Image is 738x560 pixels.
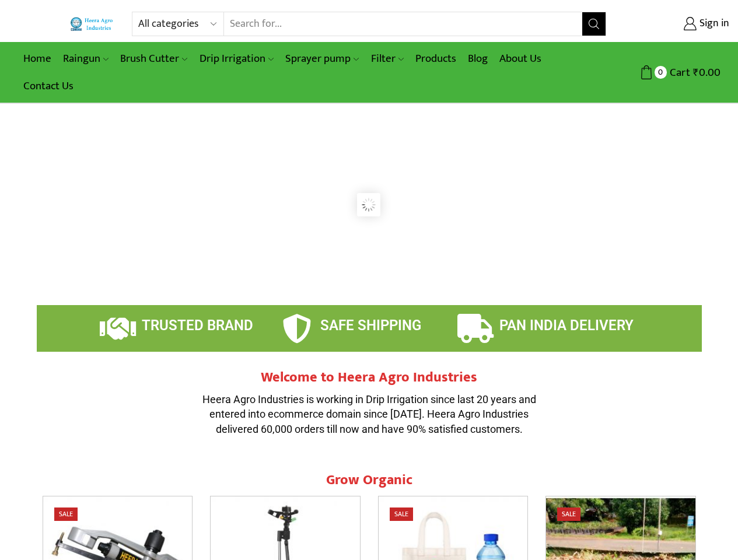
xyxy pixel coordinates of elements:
a: Contact Us [18,72,79,100]
span: Sign in [697,16,729,32]
span: Cart [667,65,690,80]
span: ₹ [693,64,699,82]
a: Sign in [624,13,729,34]
a: Blog [462,45,494,72]
input: Search for... [224,12,582,36]
a: Brush Cutter [114,45,193,72]
a: Filter [365,45,410,72]
a: Sprayer pump [279,45,365,72]
span: SAFE SHIPPING [320,317,421,334]
span: TRUSTED BRAND [142,317,253,334]
p: Heera Agro Industries is working in Drip Irrigation since last 20 years and entered into ecommerc... [194,392,544,437]
span: Sale [390,508,413,521]
span: Sale [557,508,580,521]
h2: Welcome to Heera Agro Industries [194,369,544,386]
span: Grow Organic [326,468,412,492]
bdi: 0.00 [693,64,720,82]
span: PAN INDIA DELIVERY [499,317,634,334]
span: 0 [655,66,667,78]
a: 0 Cart ₹0.00 [618,62,720,83]
span: Sale [54,508,78,521]
a: Products [410,45,462,72]
a: About Us [494,45,547,72]
a: Drip Irrigation [194,45,279,72]
a: Home [18,45,57,72]
button: Search button [582,12,606,36]
a: Raingun [57,45,114,72]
